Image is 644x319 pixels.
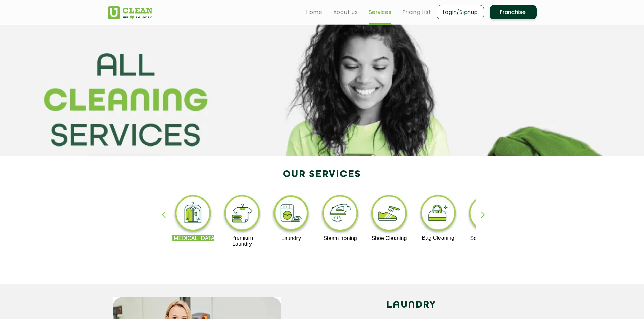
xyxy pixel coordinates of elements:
[403,8,431,16] a: Pricing List
[270,235,312,241] p: Laundry
[437,5,484,19] a: Login/Signup
[108,6,152,19] img: UClean Laundry and Dry Cleaning
[221,193,263,235] img: premium_laundry_cleaning_11zon.webp
[319,193,361,235] img: steam_ironing_11zon.webp
[221,235,263,247] p: Premium Laundry
[466,193,508,235] img: sofa_cleaning_11zon.webp
[368,193,410,235] img: shoe_cleaning_11zon.webp
[466,235,508,241] p: Sofa Cleaning
[368,235,410,241] p: Shoe Cleaning
[172,235,214,241] p: [MEDICAL_DATA]
[319,235,361,241] p: Steam Ironing
[333,8,358,16] a: About us
[418,193,459,235] img: bag_cleaning_11zon.webp
[306,8,323,16] a: Home
[291,297,532,313] h2: LAUNDRY
[418,235,459,241] p: Bag Cleaning
[369,8,392,16] a: Services
[172,193,214,235] img: dry_cleaning_11zon.webp
[490,5,537,19] a: Franchise
[270,193,312,235] img: laundry_cleaning_11zon.webp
